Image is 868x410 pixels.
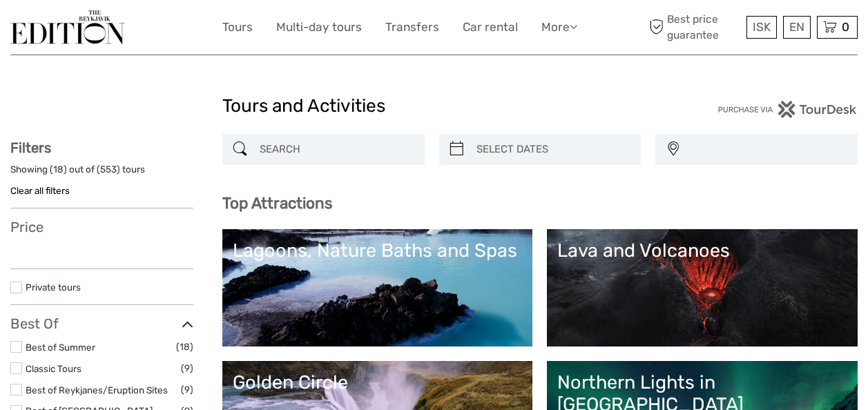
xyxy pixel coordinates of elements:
h3: Best Of [10,315,193,332]
label: 553 [100,163,117,176]
img: PurchaseViaTourDesk.png [717,101,858,118]
h3: Price [10,219,193,235]
a: Best of Reykjanes/Eruption Sites [26,384,168,396]
span: Best price guarantee [646,12,743,42]
a: Car rental [463,17,518,37]
a: Classic Tours [26,363,81,374]
div: EN [783,16,811,39]
strong: Filters [10,139,51,156]
a: More [541,17,577,37]
a: Clear all filters [10,185,70,196]
div: Golden Circle [233,371,523,393]
span: 0 [840,20,851,34]
span: (18) [176,339,193,355]
span: ISK [753,20,771,34]
img: The Reykjavík Edition [10,10,125,44]
div: Showing ( ) out of ( ) tours [10,163,193,184]
div: Lava and Volcanoes [557,240,847,262]
a: Multi-day tours [276,17,362,37]
a: Lagoons, Nature Baths and Spas [233,240,523,336]
input: SEARCH [254,137,418,162]
span: (9) [181,382,193,398]
a: Lava and Volcanoes [557,240,847,336]
h1: Tours and Activities [222,95,646,117]
div: Lagoons, Nature Baths and Spas [233,240,523,262]
span: (9) [181,360,193,376]
a: Best of Summer [26,342,95,353]
a: Transfers [385,17,439,37]
b: Top Attractions [222,194,332,213]
label: 18 [53,163,64,176]
a: Tours [222,17,253,37]
a: Private tours [26,282,81,293]
input: SELECT DATES [471,137,635,162]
